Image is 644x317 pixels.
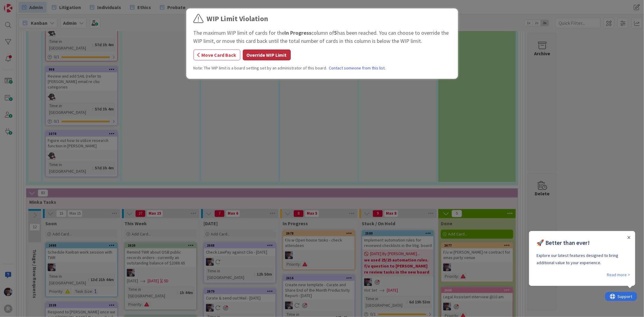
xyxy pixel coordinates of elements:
button: Move Card Back [194,50,240,60]
b: In Progress [285,29,312,36]
div: The maximum WIP limit of cards for the column of has been reached. You can choose to override the... [194,29,451,45]
a: Contact someone from this list. [329,65,386,71]
button: Override WIP Limit [243,50,291,60]
b: 5 [335,29,338,36]
iframe: UserGuiding Product Updates RC Tooltip [529,231,637,288]
div: WIP Limit Violation [207,13,268,24]
div: Note: The WIP limit is a board setting set by an administrator of this board. [194,65,451,71]
span: Support [13,1,27,8]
